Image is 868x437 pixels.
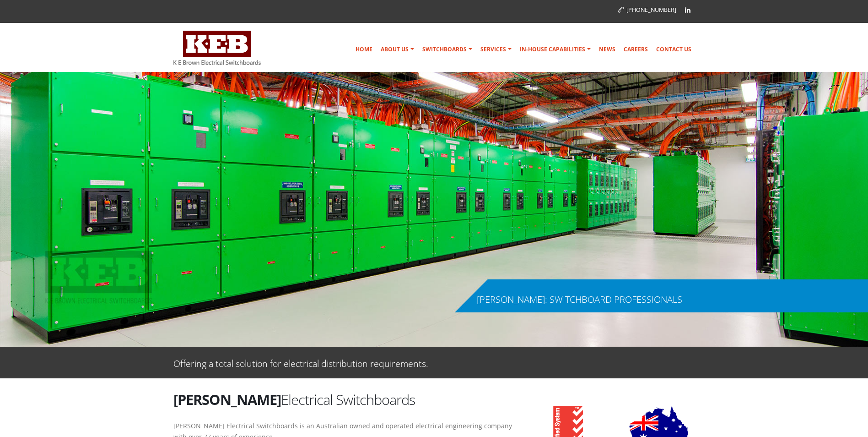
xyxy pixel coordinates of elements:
[595,40,619,59] a: News
[173,390,281,409] strong: [PERSON_NAME]
[352,40,376,59] a: Home
[173,356,428,369] p: Offering a total solution for electrical distribution requirements.
[516,40,594,59] a: In-house Capabilities
[681,3,695,17] a: Linkedin
[173,31,261,65] img: K E Brown Electrical Switchboards
[173,390,517,409] h2: Electrical Switchboards
[618,6,676,14] a: [PHONE_NUMBER]
[419,40,476,59] a: Switchboards
[477,295,682,304] div: [PERSON_NAME]: SWITCHBOARD PROFESSIONALS
[652,40,695,59] a: Contact Us
[377,40,418,59] a: About Us
[620,40,652,59] a: Careers
[477,40,515,59] a: Services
